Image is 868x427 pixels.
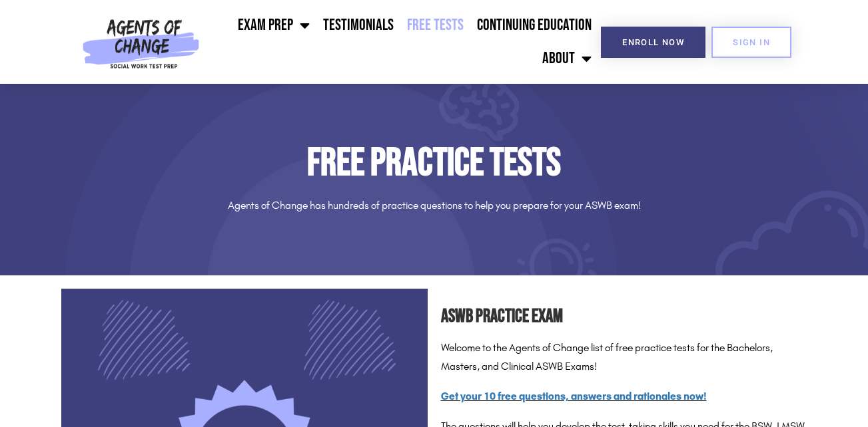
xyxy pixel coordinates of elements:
h1: Free Practice Tests [61,144,807,183]
a: Testimonials [316,9,400,42]
h2: ASWB Practice Exam [441,302,807,332]
span: Enroll Now [622,38,684,47]
p: Welcome to the Agents of Change list of free practice tests for the Bachelors, Masters, and Clini... [441,339,807,377]
nav: Menu [205,9,598,75]
span: SIGN IN [733,38,770,47]
a: Continuing Education [470,9,598,42]
a: About [536,42,598,75]
a: Free Tests [400,9,470,42]
a: Exam Prep [231,9,316,42]
p: Agents of Change has hundreds of practice questions to help you prepare for your ASWB exam! [61,196,807,215]
a: SIGN IN [711,27,791,58]
a: Enroll Now [601,27,705,58]
a: Get your 10 free questions, answers and rationales now! [441,390,707,402]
